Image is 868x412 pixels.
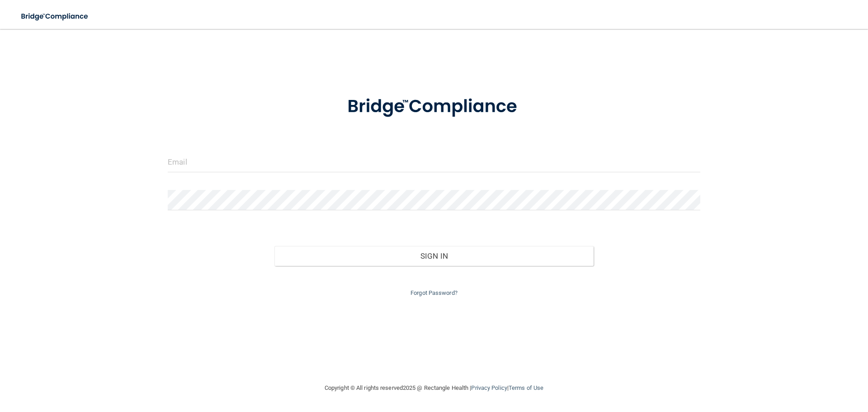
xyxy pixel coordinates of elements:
[269,374,599,403] div: Copyright © All rights reserved 2025 @ Rectangle Health | |
[168,152,700,172] input: Email
[410,289,458,296] a: Forgot Password?
[14,7,97,26] img: bridge_compliance_login_screen.278c3ca4.svg
[274,246,594,266] button: Sign In
[329,83,539,130] img: bridge_compliance_login_screen.278c3ca4.svg
[509,384,543,391] a: Terms of Use
[471,384,507,391] a: Privacy Policy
